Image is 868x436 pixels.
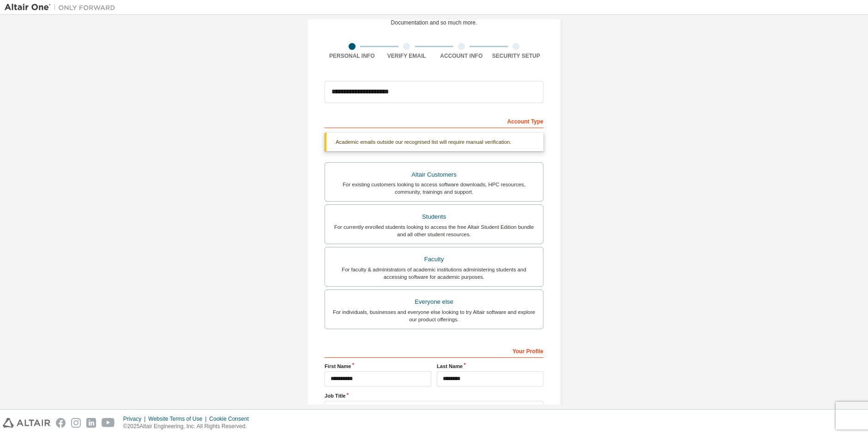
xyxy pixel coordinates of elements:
div: For faculty & administrators of academic institutions administering students and accessing softwa... [331,266,537,281]
div: For existing customers looking to access software downloads, HPC resources, community, trainings ... [331,181,537,196]
div: Cookie Consent [209,415,254,423]
label: Job Title [325,392,543,399]
label: First Name [325,362,431,370]
div: Personal Info [325,52,380,60]
div: Privacy [123,415,148,423]
img: altair_logo.svg [3,418,50,428]
div: Your Profile [325,343,543,358]
p: © 2025 Altair Engineering, Inc. All Rights Reserved. [123,423,254,430]
img: linkedin.svg [86,418,96,428]
div: Academic emails outside our recognised list will require manual verification. [325,133,543,151]
div: Everyone else [331,295,537,308]
div: Website Terms of Use [148,415,209,423]
img: Altair One [5,3,120,12]
div: Security Setup [489,52,544,60]
img: instagram.svg [71,418,81,428]
div: For individuals, businesses and everyone else looking to try Altair software and explore our prod... [331,308,537,323]
div: Account Type [325,113,543,128]
div: Account Info [434,52,489,60]
img: facebook.svg [56,418,66,428]
div: Faculty [331,253,537,266]
div: Students [331,210,537,223]
div: Verify Email [380,52,434,60]
label: Last Name [437,362,543,370]
div: Altair Customers [331,168,537,181]
img: youtube.svg [102,418,115,428]
div: For currently enrolled students looking to access the free Altair Student Edition bundle and all ... [331,223,537,238]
